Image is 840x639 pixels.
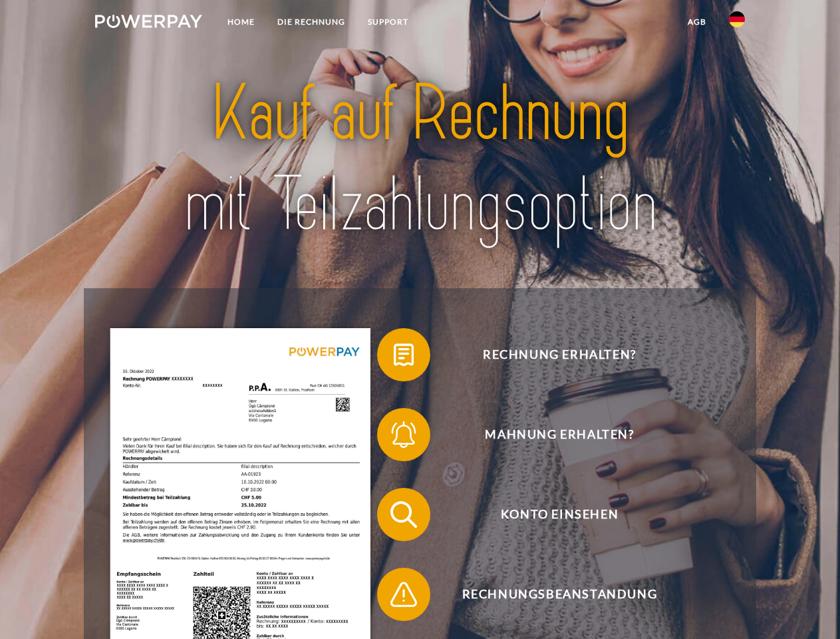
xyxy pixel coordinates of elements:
a: agb [676,10,718,34]
span: Rechnungsbeanstandung [396,568,722,621]
a: DIE RECHNUNG [266,10,356,34]
button: Rechnung erhalten? [377,328,723,381]
a: SUPPORT [356,10,420,34]
button: Mahnung erhalten? [377,408,723,461]
img: qb_bill.svg [387,338,420,371]
button: Rechnungsbeanstandung [377,568,723,621]
button: Konto einsehen [377,488,723,541]
span: Rechnung erhalten? [396,328,722,381]
img: logo-powerpay-white.svg [95,15,202,28]
img: qb_search.svg [387,498,420,531]
img: title-powerpay_de.svg [127,64,713,255]
a: Home [216,10,266,34]
img: qb_warning.svg [387,578,420,611]
span: Mahnung erhalten? [396,408,722,461]
span: Konto einsehen [396,488,722,541]
img: de [729,11,745,27]
img: qb_bell.svg [387,418,420,451]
